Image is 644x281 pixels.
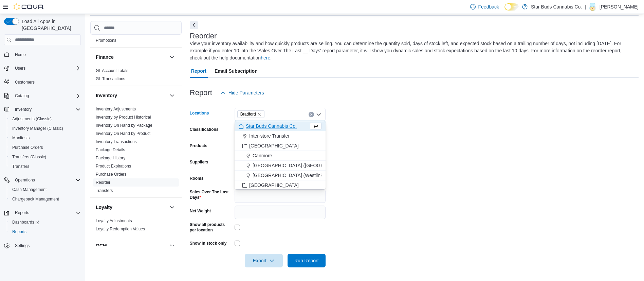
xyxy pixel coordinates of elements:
[235,121,326,131] button: Star Buds Cannabis Co.
[96,115,151,120] span: Inventory by Product Historical
[96,226,145,232] span: Loyalty Redemption Values
[7,152,84,162] button: Transfers (Classic)
[90,217,182,236] div: Loyalty
[10,218,81,226] span: Dashboards
[15,52,26,57] span: Home
[1,208,84,217] button: Reports
[12,105,81,113] span: Inventory
[12,145,43,150] span: Purchase Orders
[96,123,152,128] span: Inventory On Hand by Package
[12,51,29,59] a: Home
[190,222,232,233] label: Show all products per location
[1,91,84,101] button: Catalog
[504,3,519,11] input: Dark Mode
[96,163,131,169] span: Product Expirations
[96,204,167,211] button: Loyalty
[168,242,176,250] button: OCM
[12,50,81,58] span: Home
[10,124,66,133] a: Inventory Manager (Classic)
[90,105,182,197] div: Inventory
[12,176,81,184] span: Operations
[10,134,81,142] span: Manifests
[96,155,125,161] span: Package History
[96,115,151,120] a: Inventory by Product Historical
[7,162,84,171] button: Transfers
[245,254,283,267] button: Export
[12,187,47,192] span: Cash Management
[96,172,127,177] a: Purchase Orders
[96,107,136,111] a: Inventory Adjustments
[237,110,264,118] span: Bradford
[228,89,264,96] span: Hide Parameters
[12,164,29,169] span: Transfers
[10,228,81,236] span: Reports
[168,53,176,61] button: Finance
[531,3,582,11] p: Star Buds Cannabis Co.
[235,180,326,190] button: [GEOGRAPHIC_DATA]
[10,218,42,226] a: Dashboards
[96,54,114,60] h3: Finance
[12,78,37,86] a: Customers
[235,131,326,141] button: Inter-store Transfer
[4,47,81,268] nav: Complex example
[12,92,32,100] button: Catalog
[14,3,44,10] img: Cova
[96,38,116,43] a: Promotions
[316,112,321,117] button: Close list of options
[10,186,49,194] a: Cash Management
[12,196,59,202] span: Chargeback Management
[190,40,635,62] div: View your inventory availability and how quickly products are selling. You can determine the quan...
[7,124,84,133] button: Inventory Manager (Classic)
[12,64,28,72] button: Users
[15,177,35,183] span: Operations
[253,162,356,169] span: [GEOGRAPHIC_DATA] ([GEOGRAPHIC_DATA])
[10,115,54,123] a: Adjustments (Classic)
[190,143,207,148] label: Products
[15,210,29,215] span: Reports
[10,143,46,152] a: Purchase Orders
[15,80,35,85] span: Customers
[96,227,145,231] a: Loyalty Redemption Values
[235,171,326,180] button: [GEOGRAPHIC_DATA] (Westlink)
[10,153,49,161] a: Transfers (Classic)
[10,195,81,203] span: Chargeback Management
[96,54,167,60] button: Finance
[235,141,326,151] button: [GEOGRAPHIC_DATA]
[190,208,211,214] label: Net Weight
[12,176,38,184] button: Operations
[261,55,270,60] a: here
[96,156,125,160] a: Package History
[10,162,32,171] a: Transfers
[253,152,272,159] span: Canmore
[96,131,150,136] a: Inventory On Hand by Product
[10,143,81,152] span: Purchase Orders
[15,93,29,99] span: Catalog
[1,64,84,73] button: Users
[249,142,299,149] span: [GEOGRAPHIC_DATA]
[96,180,110,185] span: Reorder
[7,194,84,204] button: Chargeback Management
[96,188,113,193] span: Transfers
[19,18,81,32] span: Load All Apps in [GEOGRAPHIC_DATA]
[240,111,256,118] span: Bradford
[96,76,125,81] a: GL Transactions
[7,143,84,152] button: Purchase Orders
[10,195,62,203] a: Chargeback Management
[12,241,81,250] span: Settings
[190,176,204,181] label: Rooms
[96,92,117,99] h3: Inventory
[1,175,84,185] button: Operations
[96,180,110,185] a: Reorder
[235,161,326,171] button: [GEOGRAPHIC_DATA] ([GEOGRAPHIC_DATA])
[215,64,258,78] span: Email Subscription
[190,127,219,132] label: Classifications
[12,92,81,100] span: Catalog
[190,189,232,200] label: Sales Over The Last Days
[294,257,319,264] span: Run Report
[96,218,132,224] span: Loyalty Adjustments
[1,77,84,87] button: Customers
